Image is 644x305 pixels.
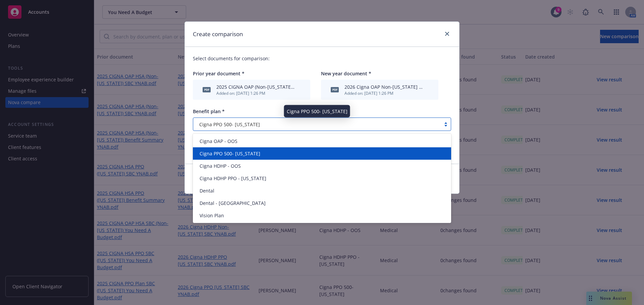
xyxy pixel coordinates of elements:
button: archive file [298,86,304,93]
span: Dental [200,187,214,194]
span: Cigna OAP - OOS [200,138,237,145]
span: Prior year document * [193,70,245,77]
span: Cigna PPO 500- [US_STATE] [199,121,260,128]
div: Added on: [DATE] 1:26 PM [216,90,296,96]
h1: Create comparison [193,30,243,39]
div: 2025 CIGNA OAP (Non-[US_STATE]) Benefit Summary YNAB.pdf [216,83,296,90]
button: archive file [426,86,432,93]
span: Cigna HDHP - OOS [200,162,241,169]
span: pdf [203,87,211,92]
span: Dental - [GEOGRAPHIC_DATA] [200,200,266,207]
p: Select documents for comparison: [193,55,451,62]
span: Vision Plan [200,212,224,219]
span: Cigna HDHP PPO - [US_STATE] [200,175,266,182]
a: close [443,30,451,38]
span: pdf [331,87,339,92]
span: Cigna PPO 500- [US_STATE] [197,121,437,128]
span: Benefit plan * [193,108,225,115]
span: New year document * [321,70,371,77]
div: Added on: [DATE] 1:26 PM [344,90,424,96]
span: Cigna PPO 500- [US_STATE] [200,150,260,157]
div: 2026 Cigna OAP Non-[US_STATE] Benefit Summary YNAB.pdf [344,83,424,90]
